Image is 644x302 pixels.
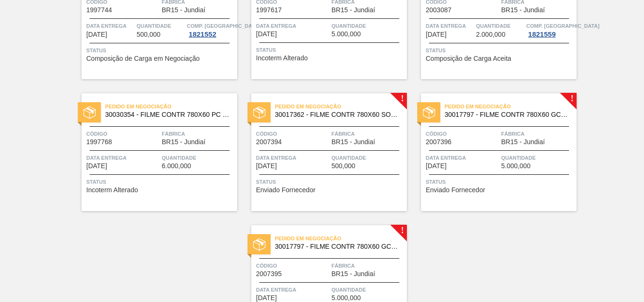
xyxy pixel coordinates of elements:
[256,261,329,270] span: Código
[137,21,185,31] span: Quantidade
[426,31,446,38] span: 02/10/2025
[187,21,235,38] a: Comp. [GEOGRAPHIC_DATA]1821552
[331,31,361,38] span: 5.000,000
[162,7,206,14] span: BR15 - Jundiaí
[162,139,206,146] span: BR15 - Jundiaí
[162,153,235,163] span: Quantidade
[187,21,260,31] span: Comp. Carga
[426,21,474,31] span: Data entrega
[256,187,315,194] span: Enviado Fornecedor
[426,55,511,62] span: Composição de Carga Aceita
[423,106,435,119] img: status
[256,163,277,170] span: 06/10/2025
[426,187,485,194] span: Enviado Fornecedor
[253,106,265,119] img: status
[275,111,399,118] span: 30017362 - FILME CONTR 780X60 SODA ZERO LT350 429
[445,102,577,111] span: Pedido em Negociação
[476,21,524,31] span: Quantidade
[331,129,405,139] span: Fábrica
[331,163,355,170] span: 500,000
[256,21,329,31] span: Data entrega
[256,153,329,163] span: Data entrega
[275,102,407,111] span: Pedido em Negociação
[526,31,557,38] div: 1821559
[501,139,545,146] span: BR15 - Jundiaí
[501,153,574,163] span: Quantidade
[86,55,199,62] span: Composição de Carga em Negociação
[187,31,218,38] div: 1821552
[256,270,282,278] span: 2007395
[86,177,235,187] span: Status
[86,187,138,194] span: Incoterm Alterado
[426,163,446,170] span: 10/10/2025
[256,31,277,38] span: 01/10/2025
[86,153,159,163] span: Data entrega
[162,129,235,139] span: Fábrica
[407,93,577,211] a: !statusPedido em Negociação30017797 - FILME CONTR 780X60 GCA ZERO 350ML NIV22Código2007396Fábrica...
[86,139,112,146] span: 1997768
[331,270,375,278] span: BR15 - Jundiaí
[426,177,574,187] span: Status
[137,31,161,38] span: 500,000
[86,163,107,170] span: 02/10/2025
[86,129,159,139] span: Código
[331,153,405,163] span: Quantidade
[331,294,361,302] span: 5.000,000
[275,243,399,250] span: 30017797 - FILME CONTR 780X60 GCA ZERO 350ML NIV22
[105,111,230,118] span: 30030354 - FILME CONTR 780X60 PC LT350 NIV24
[256,7,282,14] span: 1997617
[501,7,545,14] span: BR15 - Jundiaí
[331,7,375,14] span: BR15 - Jundiaí
[526,21,574,38] a: Comp. [GEOGRAPHIC_DATA]1821559
[256,129,329,139] span: Código
[501,129,574,139] span: Fábrica
[426,139,452,146] span: 2007396
[331,285,405,294] span: Quantidade
[331,261,405,270] span: Fábrica
[256,177,405,187] span: Status
[86,7,112,14] span: 1997744
[105,102,237,111] span: Pedido em Negociação
[86,31,107,38] span: 20/09/2025
[426,7,452,14] span: 2003087
[331,139,375,146] span: BR15 - Jundiaí
[67,93,237,211] a: statusPedido em Negociação30030354 - FILME CONTR 780X60 PC LT350 NIV24Código1997768FábricaBR15 - ...
[426,129,499,139] span: Código
[445,111,569,118] span: 30017797 - FILME CONTR 780X60 GCA ZERO 350ML NIV22
[253,238,265,251] img: status
[476,31,505,38] span: 2.000,000
[256,294,277,302] span: 10/10/2025
[275,234,407,243] span: Pedido em Negociação
[256,55,308,62] span: Incoterm Alterado
[426,153,499,163] span: Data entrega
[256,285,329,294] span: Data entrega
[526,21,599,31] span: Comp. Carga
[237,93,407,211] a: !statusPedido em Negociação30017362 - FILME CONTR 780X60 SODA ZERO LT350 429Código2007394FábricaB...
[83,106,96,119] img: status
[331,21,405,31] span: Quantidade
[256,45,405,55] span: Status
[162,163,191,170] span: 6.000,000
[86,21,134,31] span: Data entrega
[501,163,530,170] span: 5.000,000
[86,46,235,55] span: Status
[426,46,574,55] span: Status
[256,139,282,146] span: 2007394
